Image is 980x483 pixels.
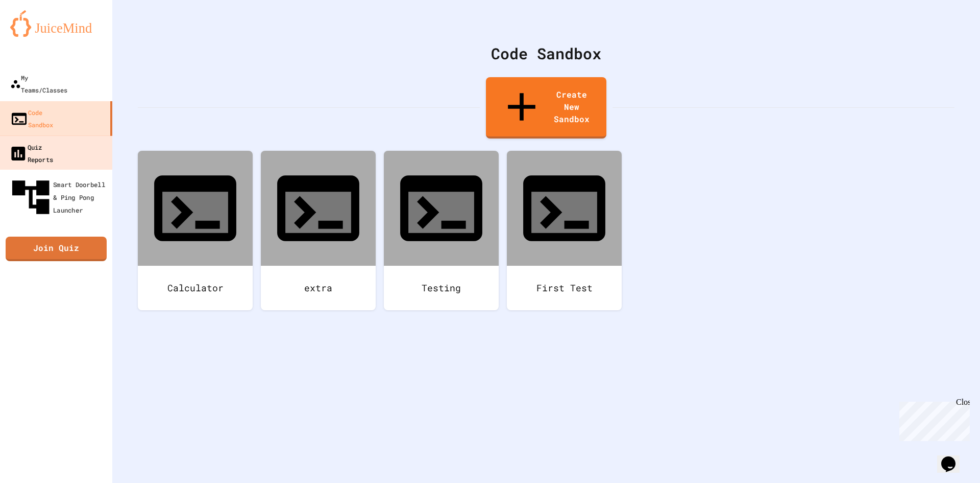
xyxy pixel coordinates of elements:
[10,10,102,37] img: logo-orange.svg
[895,398,970,441] iframe: chat widget
[138,266,253,310] div: Calculator
[261,266,376,310] div: extra
[6,237,107,261] a: Join Quiz
[384,151,499,310] a: Testing
[4,4,70,65] div: Chat with us now!Close
[138,42,954,65] div: Code Sandbox
[9,175,110,220] div: Smart Doorbell & Ping Pong Launcher
[384,266,499,310] div: Testing
[138,151,253,310] a: Calculator
[9,141,53,166] div: Quiz Reports
[10,106,53,131] div: Code Sandbox
[937,442,970,473] iframe: chat widget
[261,151,376,310] a: extra
[10,72,67,96] div: My Teams/Classes
[486,77,606,139] a: Create New Sandbox
[507,151,622,310] a: First Test
[507,266,622,310] div: First Test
